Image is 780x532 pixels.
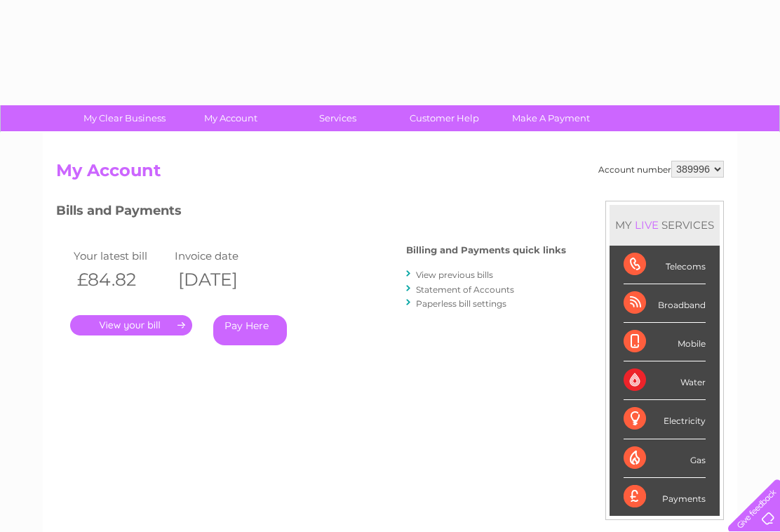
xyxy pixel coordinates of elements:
[386,105,502,131] a: Customer Help
[624,478,706,516] div: Payments
[624,439,706,478] div: Gas
[632,218,661,232] div: LIVE
[70,315,192,335] a: .
[416,270,493,280] a: View previous bills
[624,323,706,361] div: Mobile
[624,400,706,439] div: Electricity
[213,315,287,345] a: Pay Here
[280,105,396,131] a: Services
[610,205,720,245] div: MY SERVICES
[70,265,171,294] th: £84.82
[173,105,289,131] a: My Account
[624,246,706,284] div: Telecoms
[624,361,706,400] div: Water
[416,298,506,309] a: Paperless bill settings
[67,105,182,131] a: My Clear Business
[416,284,514,295] a: Statement of Accounts
[70,246,171,265] td: Your latest bill
[406,245,566,255] h4: Billing and Payments quick links
[171,246,272,265] td: Invoice date
[56,161,724,187] h2: My Account
[624,284,706,323] div: Broadband
[56,201,566,225] h3: Bills and Payments
[171,265,272,294] th: [DATE]
[598,161,724,178] div: Account number
[493,105,609,131] a: Make A Payment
